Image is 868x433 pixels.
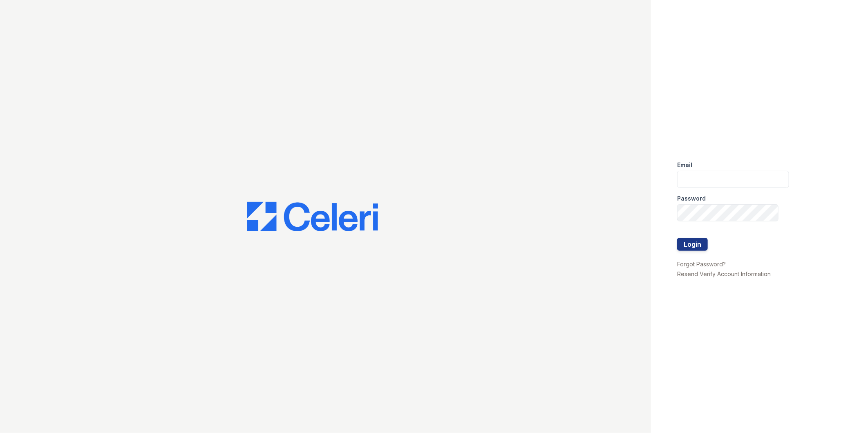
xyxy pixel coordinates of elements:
[247,202,378,231] img: CE_Logo_Blue-a8612792a0a2168367f1c8372b55b34899dd931a85d93a1a3d3e32e68fde9ad4.png
[677,194,706,203] label: Password
[677,238,708,251] button: Login
[677,270,771,277] a: Resend Verify Account Information
[677,161,692,169] label: Email
[677,261,726,268] a: Forgot Password?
